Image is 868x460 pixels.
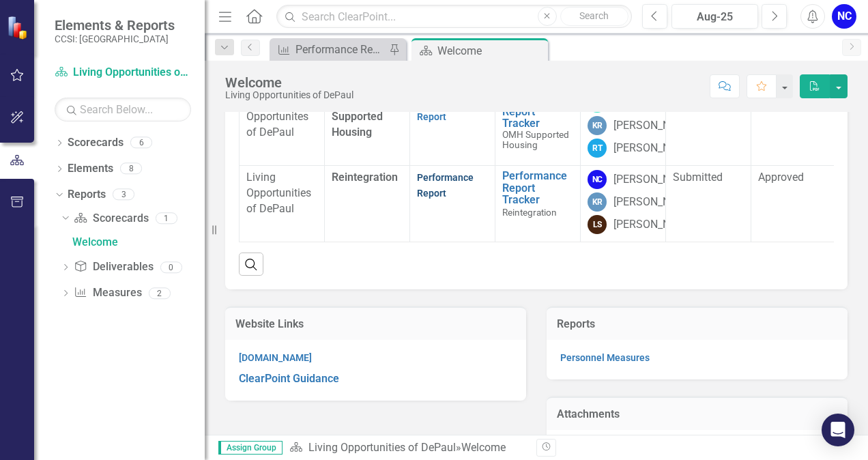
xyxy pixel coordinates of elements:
a: Performance Report Tracker [502,170,573,206]
span: Assign Group [218,441,283,455]
a: Living Opportunities of DePaul [308,441,456,454]
div: LS [588,215,607,234]
span: Reintegration [502,207,557,218]
a: Personnel Measures [560,352,650,363]
div: [PERSON_NAME] [613,195,695,210]
button: Search [560,7,628,26]
div: Living Opportunities of DePaul [225,90,353,100]
h3: Attachments [557,408,837,420]
div: » [289,440,526,456]
a: [DOMAIN_NAME] [239,352,312,363]
small: CCSI: [GEOGRAPHIC_DATA] [55,33,175,44]
div: KR [588,116,607,135]
div: 0 [160,261,182,273]
a: Reports [68,187,106,203]
h3: Reports [557,318,837,330]
button: Aug-25 [671,4,758,29]
div: [PERSON_NAME] [613,217,695,233]
td: Double-Click to Edit Right Click for Context Menu [495,89,581,166]
a: Performance Report Tracker [502,94,573,130]
p: Living Opportunites of DePaul [246,94,317,141]
div: RT [588,139,607,158]
button: NC [832,4,856,29]
div: 3 [113,188,134,200]
img: ClearPoint Strategy [7,15,31,39]
div: NC [588,170,607,189]
span: OMH Supported Housing [332,94,383,139]
div: Welcome [72,236,205,248]
div: Aug-25 [676,9,753,25]
a: ClearPoint Guidance [239,372,339,385]
div: Performance Report [295,41,386,58]
div: 8 [120,163,142,175]
a: Elements [68,161,113,177]
a: Welcome [69,231,205,253]
a: Performance Report [417,172,474,199]
div: 2 [149,287,171,299]
div: 6 [130,137,152,149]
span: Approved [758,171,804,184]
div: KR [588,192,607,212]
div: Welcome [461,441,506,454]
a: Performance Report [273,41,386,58]
span: Elements & Reports [55,17,175,33]
td: Double-Click to Edit [666,166,751,242]
span: OMH Supported Housing [502,129,569,150]
h3: Website Links [235,318,516,330]
input: Search ClearPoint... [276,5,632,29]
div: [PERSON_NAME] [613,172,695,188]
div: Welcome [437,42,545,59]
div: [PERSON_NAME] [613,118,695,134]
div: Welcome [225,75,353,90]
a: Performance Report [417,96,474,122]
p: Living Opportunities of DePaul [246,170,317,217]
td: Double-Click to Edit [751,166,837,242]
td: Double-Click to Edit [751,89,837,166]
span: Search [579,10,609,21]
a: Scorecards [68,135,124,151]
span: Submitted [673,171,723,184]
a: Deliverables [74,259,153,275]
td: Double-Click to Edit Right Click for Context Menu [495,166,581,242]
div: [PERSON_NAME] [613,141,695,156]
a: Measures [74,285,141,301]
span: Reintegration [332,171,398,184]
td: Double-Click to Edit [666,89,751,166]
input: Search Below... [55,98,191,121]
a: Living Opportunities of DePaul [55,65,191,81]
div: 1 [156,212,177,224]
a: Scorecards [74,211,148,227]
div: Open Intercom Messenger [822,414,854,446]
